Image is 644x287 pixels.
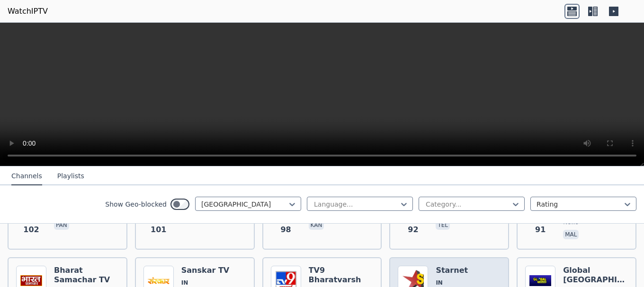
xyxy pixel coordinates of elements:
[436,266,477,275] h6: Starnet
[436,279,443,287] span: IN
[563,230,579,239] p: mal
[181,279,188,287] span: IN
[309,266,374,285] h6: TV9 Bharatvarsh
[54,266,119,285] h6: Bharat Samachar TV
[535,224,546,235] span: 91
[181,266,246,275] h6: Sanskar TV
[309,220,324,230] p: kan
[11,167,42,185] button: Channels
[23,224,39,235] span: 102
[54,220,69,230] p: pan
[57,167,84,185] button: Playlists
[8,6,48,17] a: WatchIPTV
[436,220,450,230] p: tel
[151,224,166,235] span: 101
[563,266,628,285] h6: Global [GEOGRAPHIC_DATA]
[408,224,418,235] span: 92
[280,224,291,235] span: 98
[105,200,167,209] label: Show Geo-blocked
